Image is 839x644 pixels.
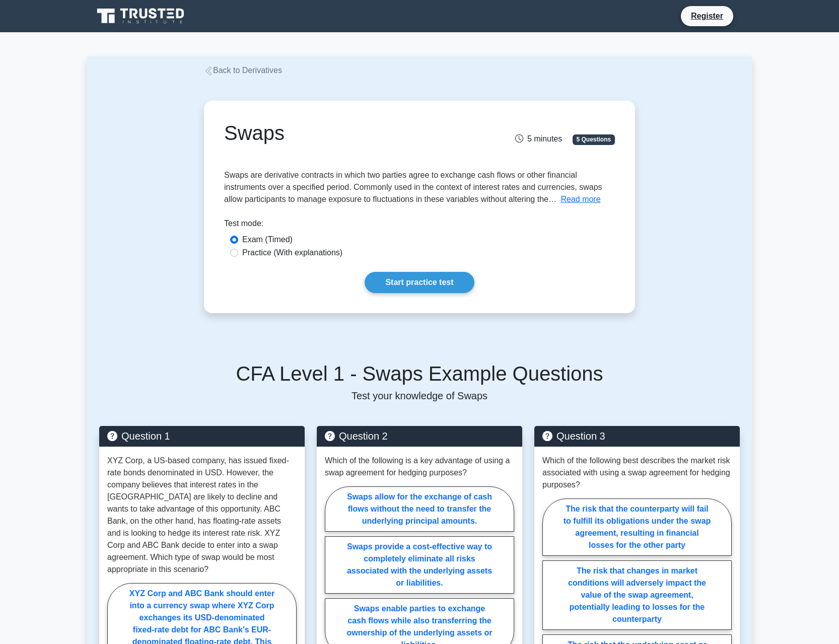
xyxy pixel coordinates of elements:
label: Swaps allow for the exchange of cash flows without the need to transfer the underlying principal ... [325,486,514,532]
a: Start practice test [365,272,474,293]
h5: CFA Level 1 - Swaps Example Questions [99,362,740,386]
button: Read more [561,193,600,205]
label: The risk that the counterparty will fail to fulfill its obligations under the swap agreement, res... [542,498,732,556]
a: Back to Derivatives [204,66,282,75]
label: Practice (With explanations) [242,247,342,259]
h1: Swaps [224,121,480,145]
label: Swaps provide a cost-effective way to completely eliminate all risks associated with the underlyi... [325,536,514,594]
span: 5 Questions [573,134,615,145]
div: Test mode: [224,218,615,234]
p: XYZ Corp, a US-based company, has issued fixed-rate bonds denominated in USD. However, the compan... [107,455,297,576]
label: The risk that changes in market conditions will adversely impact the value of the swap agreement,... [542,560,732,630]
label: Exam (Timed) [242,234,293,246]
a: Register [685,10,729,22]
h5: Question 3 [542,430,732,442]
span: 5 minutes [515,134,562,143]
p: Which of the following is a key advantage of using a swap agreement for hedging purposes? [325,455,514,479]
h5: Question 2 [325,430,514,442]
p: Which of the following best describes the market risk associated with using a swap agreement for ... [542,455,732,491]
p: Test your knowledge of Swaps [99,390,740,402]
span: Swaps are derivative contracts in which two parties agree to exchange cash flows or other financi... [224,171,602,203]
h5: Question 1 [107,430,297,442]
